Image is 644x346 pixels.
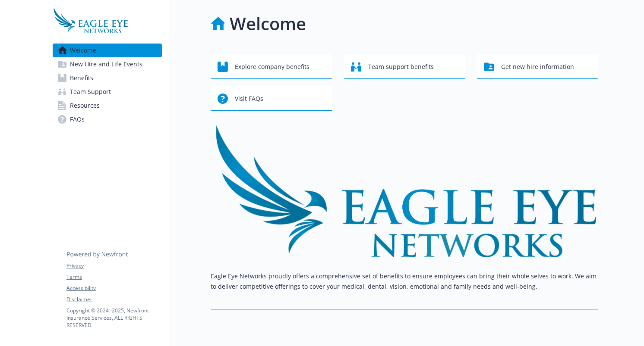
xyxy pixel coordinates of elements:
[70,85,111,99] span: Team Support
[211,86,332,111] button: Visit FAQs
[344,54,465,79] button: Team support benefits
[501,59,574,75] span: Get new hire information
[70,57,142,71] span: New Hire and Life Events
[211,125,598,257] img: overview page banner
[235,90,263,107] span: Visit FAQs
[66,273,161,281] a: Terms
[70,112,85,126] span: FAQs
[66,262,161,270] a: Privacy
[53,99,162,112] a: Resources
[53,112,162,126] a: FAQs
[53,57,162,71] a: New Hire and Life Events
[477,54,598,79] button: Get new hire information
[70,44,96,57] span: Welcome
[53,44,162,57] a: Welcome
[53,71,162,85] a: Benefits
[235,59,309,75] span: Explore company benefits
[70,71,93,85] span: Benefits
[70,99,100,112] span: Resources
[66,284,161,292] a: Accessibility
[211,271,598,292] p: Eagle Eye Networks proudly offers a comprehensive set of benefits to ensure employees can bring t...
[53,85,162,99] a: Team Support
[211,54,332,79] button: Explore company benefits
[66,296,161,303] a: Disclaimer
[368,59,434,75] span: Team support benefits
[230,11,306,37] h1: Welcome
[66,307,161,329] p: Copyright © 2024 - 2025 , Newfront Insurance Services, ALL RIGHTS RESERVED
